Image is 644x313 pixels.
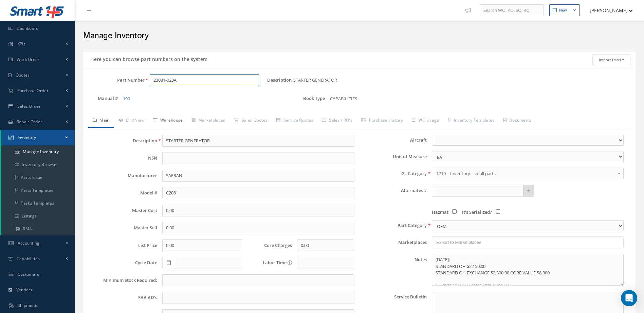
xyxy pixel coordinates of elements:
[360,240,427,245] label: Marketplaces
[229,114,272,128] a: Sales Quotes
[90,260,157,265] label: Cycle Date
[360,171,427,176] label: GL Category
[83,94,118,102] label: Manual #
[1,158,75,171] a: Inventory Browser
[1,171,75,184] a: Parts Issue
[432,209,448,215] span: Hazmat
[1,197,75,210] a: Tasks Templates
[436,169,615,178] span: 1210 | Inventory - small parts
[293,74,340,86] span: STARTER GENERATOR
[1,184,75,197] a: Parts Templates
[16,287,33,293] span: Vendors
[90,173,157,178] label: Manufacturer
[88,114,114,128] a: Main
[17,103,41,109] span: Sales Order
[17,119,42,125] span: Repair Order
[272,114,318,128] a: Service Quotes
[480,4,544,17] input: Search WO, PO, SO, RO
[499,114,536,128] a: Documents
[18,271,39,277] span: Customers
[18,240,40,246] span: Accounting
[18,302,39,308] span: Shipments
[90,278,157,283] label: Minimum Stock Required:
[360,188,427,193] label: Alternates #
[452,209,457,214] input: Hazmat
[149,114,187,128] a: Warehouse
[90,138,157,143] label: Description
[83,78,145,83] label: Part Number
[123,96,130,102] a: 190
[83,31,636,41] h2: Manage Inventory
[290,94,325,102] label: Book Type
[432,254,624,286] textarea: Notes
[267,78,292,83] label: Description
[90,243,157,248] label: List Price
[90,208,157,213] label: Master Cost
[462,209,492,215] span: It's Serialized?
[90,190,157,195] label: Model #
[17,256,40,262] span: Capabilities
[444,114,499,128] a: Inventory Templates
[90,225,157,230] label: Master Sell
[17,41,25,47] span: KPIs
[357,114,407,128] a: Purchase History
[592,54,630,66] button: Import Excel
[247,243,292,248] label: Core Charges
[1,145,75,158] a: Manage Inventory
[496,209,500,214] input: It's Serialized?
[17,25,39,31] span: Dashboard
[17,88,49,93] span: Purchase Order
[1,210,75,223] a: Listings
[90,155,157,161] label: NSN
[559,7,567,13] div: New
[407,114,444,128] a: WO Usage
[187,114,230,128] a: Marketplaces
[114,114,149,128] a: Bird View
[16,72,30,78] span: Quotes
[318,114,357,128] a: Sales / RO's
[1,223,75,235] a: RMA
[583,4,633,17] button: [PERSON_NAME]
[360,223,427,228] label: Part Category
[88,54,207,62] h5: Here you can browse part numbers on the system
[549,4,580,16] button: New
[247,260,292,265] label: Labor Time
[18,134,36,140] span: Inventory
[90,295,157,300] label: FAA AD's
[330,96,357,102] span: CAPABILITIES
[360,154,427,159] label: Unit of Measure
[621,290,637,306] div: Open Intercom Messenger
[360,254,427,286] label: Notes
[360,138,427,143] label: Aircraft
[17,57,40,62] span: Work Order
[1,130,75,145] a: Inventory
